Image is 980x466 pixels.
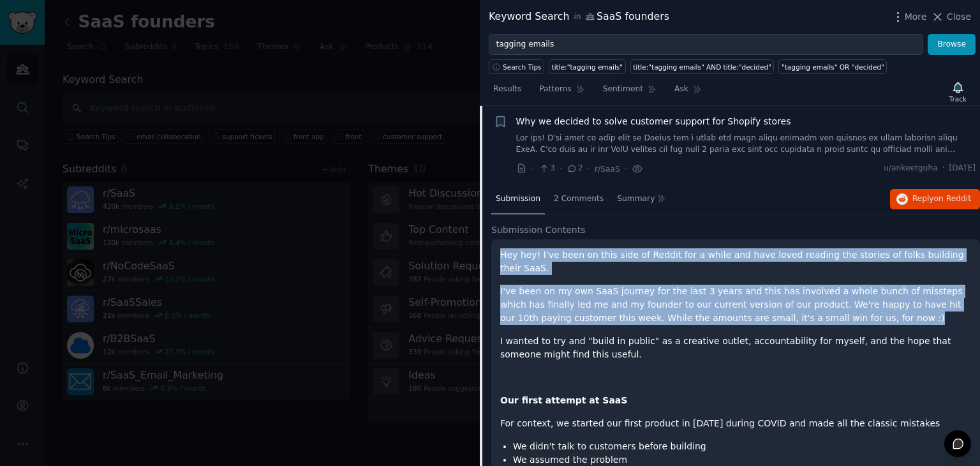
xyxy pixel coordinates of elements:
button: Track [945,79,971,105]
p: ​ [500,371,971,384]
span: on Reddit [934,194,971,203]
span: · [560,162,562,176]
span: Sentiment [603,84,643,95]
span: Results [493,84,521,95]
a: "tagging emails" OR "decided" [778,59,887,74]
a: Patterns [535,79,589,105]
span: · [531,162,534,176]
span: · [588,162,590,176]
a: Why we decided to solve customer support for Shopify stores [516,115,791,128]
button: Search Tips [489,59,544,74]
p: I wanted to try and "build in public" as a creative outlet, accountability for myself, and the ho... [500,334,971,361]
a: Ask [670,79,706,105]
span: u/ankeetguha [884,163,938,174]
span: More [905,10,927,24]
div: Keyword Search SaaS founders [489,9,669,25]
p: For context, we started our first product in [DATE] during COVID and made all the classic mistakes [500,417,971,430]
span: 3 [538,163,554,174]
input: Try a keyword related to your business [489,34,923,56]
div: "tagging emails" OR "decided" [782,63,884,71]
a: Results [489,79,526,105]
div: title:"tagging emails" AND title:"decided" [633,63,771,71]
a: title:"tagging emails" AND title:"decided" [630,59,775,74]
span: · [625,162,627,176]
p: I've been on my own SaaS journey for the last 3 years and this has involved a whole bunch of miss... [500,285,971,325]
button: Close [931,10,971,24]
span: Submission [496,193,540,205]
button: Browse [928,34,976,56]
a: Sentiment [598,79,661,105]
span: Patterns [539,84,571,95]
span: r/SaaS [595,165,620,174]
button: More [891,10,927,24]
span: Summary [617,193,655,205]
div: Track [949,94,967,103]
span: · [942,163,945,174]
span: 2 [567,163,583,174]
button: Replyon Reddit [890,189,980,209]
span: Submission Contents [491,223,586,237]
span: Ask [674,84,688,95]
span: Search Tips [503,63,542,71]
a: title:"tagging emails" [549,59,626,74]
strong: Our first attempt at SaaS [500,395,627,405]
span: Reply [912,193,971,205]
div: title:"tagging emails" [552,63,623,71]
span: [DATE] [949,163,976,174]
a: Lor ips! D'si amet co adip elit se Doeius tem i utlab etd magn aliqu enimadm ven quisnos ex ullam... [516,133,976,155]
p: Hey hey! I've been on this side of Reddit for a while and have loved reading the stories of folks... [500,248,971,275]
span: in [574,11,581,23]
span: Close [947,10,971,24]
span: 2 Comments [554,193,604,205]
li: We didn't talk to customers before building [513,440,971,453]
